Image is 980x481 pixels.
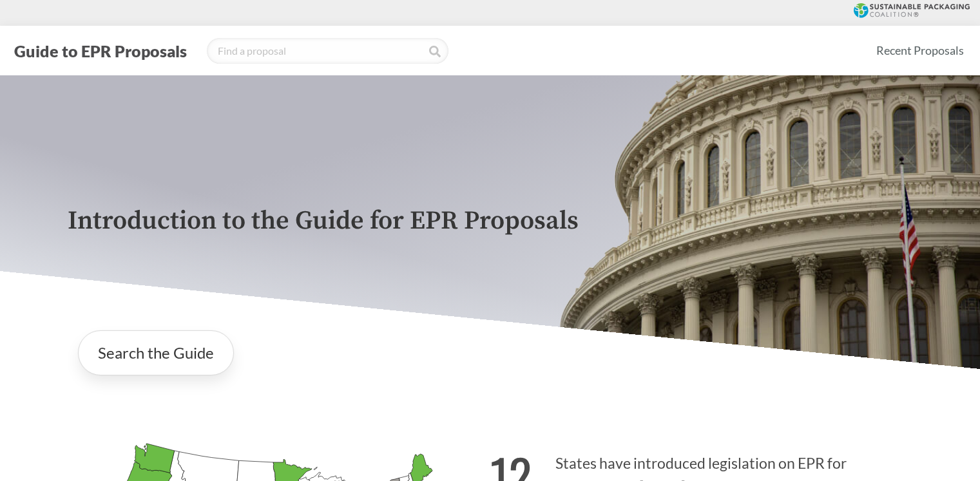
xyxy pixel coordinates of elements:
[10,41,191,61] button: Guide to EPR Proposals
[68,207,913,236] p: Introduction to the Guide for EPR Proposals
[207,38,448,64] input: Find a proposal
[870,36,970,65] a: Recent Proposals
[78,330,234,375] a: Search the Guide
